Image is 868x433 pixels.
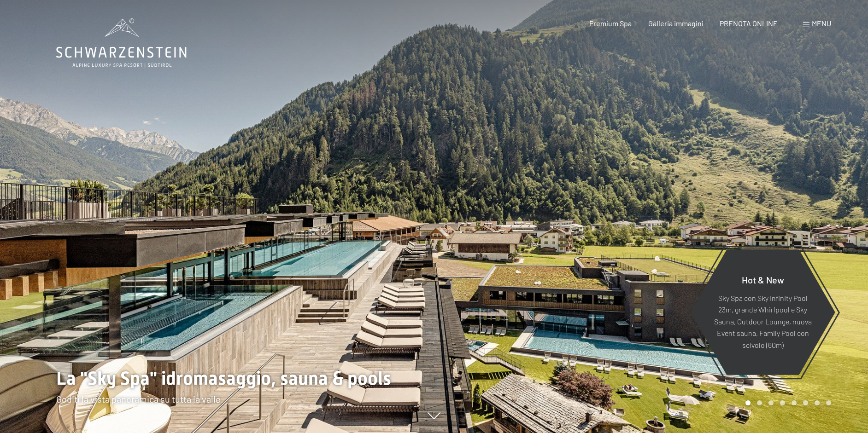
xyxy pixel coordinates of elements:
span: Hot & New [742,274,784,285]
a: PRENOTA ONLINE [720,19,778,28]
div: Carousel Pagination [742,400,831,405]
a: Hot & New Sky Spa con Sky infinity Pool 23m, grande Whirlpool e Sky Sauna, Outdoor Lounge, nuova ... [690,249,836,375]
div: Carousel Page 2 [757,400,762,405]
span: Menu [812,19,831,28]
a: Premium Spa [589,19,632,28]
div: Carousel Page 8 [826,400,831,405]
div: Carousel Page 3 [768,400,774,405]
div: Carousel Page 1 (Current Slide) [745,400,751,405]
div: Carousel Page 6 [803,400,808,405]
div: Carousel Page 5 [792,400,797,405]
div: Carousel Page 7 [815,400,820,405]
div: Carousel Page 4 [780,400,785,405]
p: Sky Spa con Sky infinity Pool 23m, grande Whirlpool e Sky Sauna, Outdoor Lounge, nuova Event saun... [713,292,813,351]
a: Galleria immagini [648,19,704,28]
